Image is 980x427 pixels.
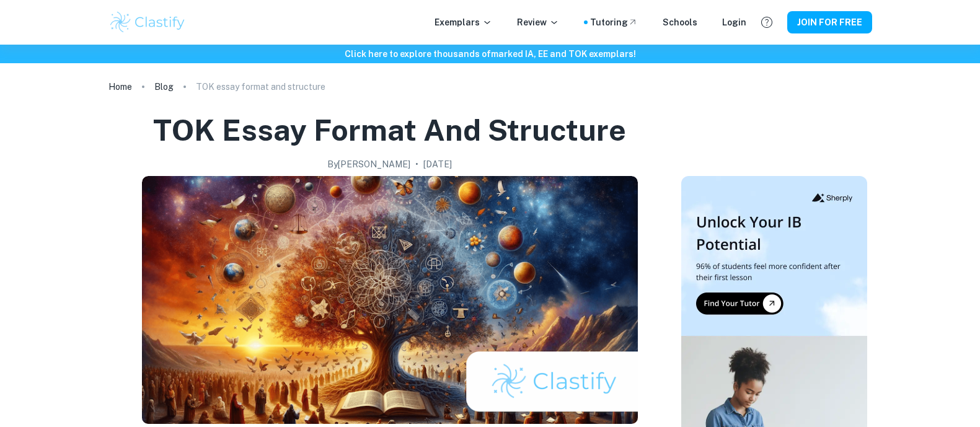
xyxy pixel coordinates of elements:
[415,157,418,171] p: •
[423,157,452,171] h2: [DATE]
[2,47,978,61] h6: Click here to explore thousands of marked IA, EE and TOK exemplars !
[435,15,492,29] p: Exemplars
[590,15,638,29] a: Tutoring
[153,110,626,150] h1: TOK essay format and structure
[327,157,410,171] h2: By [PERSON_NAME]
[663,15,697,29] a: Schools
[787,11,872,33] button: JOIN FOR FREE
[722,15,746,29] a: Login
[196,80,325,94] p: TOK essay format and structure
[517,15,559,29] p: Review
[142,176,638,424] img: TOK essay format and structure cover image
[108,78,132,95] a: Home
[108,10,187,35] img: Clastify logo
[154,78,174,95] a: Blog
[756,12,777,33] button: Help and Feedback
